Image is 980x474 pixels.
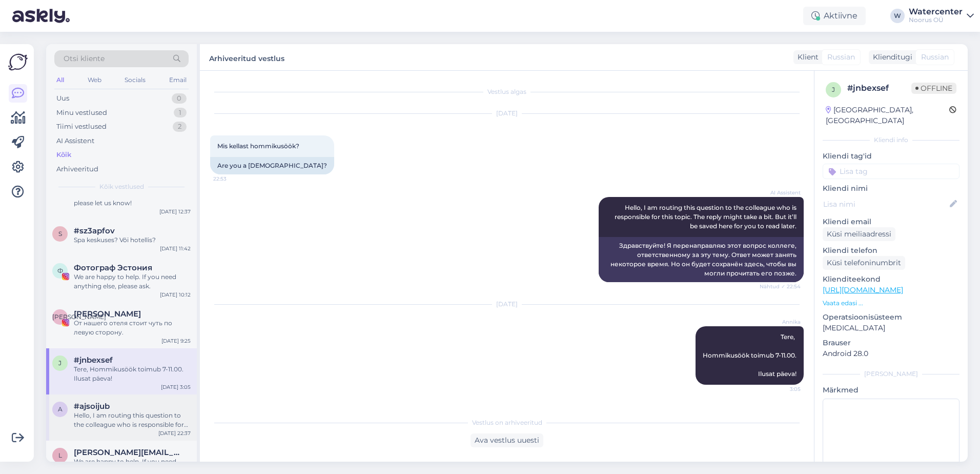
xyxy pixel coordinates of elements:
[58,451,62,459] span: l
[762,318,801,326] span: Annika
[823,285,903,294] a: [URL][DOMAIN_NAME]
[210,87,804,96] div: Vestlus algas
[823,385,959,396] p: Märkmed
[56,164,98,174] div: Arhiveeritud
[74,402,110,411] span: #ajsoijub
[762,189,801,196] span: AI Assistent
[158,429,191,437] div: [DATE] 22:37
[74,319,191,337] div: От нашего отеля стоит чуть по левую сторону.
[58,359,62,367] span: j
[64,53,105,64] span: Otsi kliente
[167,73,189,87] div: Email
[909,8,974,24] a: WatercenterNoorus OÜ
[160,291,191,299] div: [DATE] 10:12
[210,109,804,118] div: [DATE]
[762,385,801,393] span: 3:05
[823,299,959,308] p: Vaata edasi ...
[823,245,959,256] p: Kliendi telefon
[909,8,963,16] div: Watercenter
[823,338,959,348] p: Brauser
[823,135,959,145] div: Kliendi info
[471,433,543,447] div: Ava vestlus uuesti
[823,312,959,323] p: Operatsioonisüsteem
[99,182,144,191] span: Kõik vestlused
[210,300,804,309] div: [DATE]
[832,86,835,93] span: j
[703,333,797,378] span: Tere, Hommikusöök toimub 7-11.00. Ilusat päeva!
[74,272,191,291] div: We are happy to help. If you need anything else, please ask.
[847,82,911,94] div: # jnbexsef
[159,208,191,215] div: [DATE] 12:37
[161,337,191,345] div: [DATE] 9:25
[56,108,107,118] div: Minu vestlused
[911,83,956,94] span: Offline
[56,136,94,146] div: AI Assistent
[74,355,113,365] span: #jnbexsef
[74,235,191,245] div: Spa keskuses? Või hotellis?
[58,230,62,238] span: s
[160,245,191,252] div: [DATE] 11:42
[615,204,798,230] span: Hello, I am routing this question to the colleague who is responsible for this topic. The reply m...
[213,175,252,183] span: 22:53
[209,50,284,64] label: Arhiveeritud vestlus
[823,348,959,359] p: Android 28.0
[823,216,959,227] p: Kliendi email
[56,122,107,132] div: Tiimi vestlused
[56,93,69,104] div: Uus
[122,73,148,87] div: Socials
[174,108,187,118] div: 1
[909,16,963,24] div: Noorus OÜ
[57,267,63,274] span: Ф
[823,151,959,162] p: Kliendi tag'id
[56,150,71,160] div: Kõik
[823,274,959,285] p: Klienditeekond
[52,313,106,321] span: [PERSON_NAME]
[869,52,912,63] div: Klienditugi
[54,73,66,87] div: All
[823,323,959,333] p: [MEDICAL_DATA]
[58,405,63,413] span: a
[172,93,187,104] div: 0
[793,52,819,63] div: Klient
[8,52,28,72] img: Askly Logo
[823,164,959,179] input: Lisa tag
[823,369,959,379] div: [PERSON_NAME]
[74,448,180,457] span: libert.viktoria@gmail.com
[472,418,542,427] span: Vestlus on arhiveeritud
[74,365,191,383] div: Tere, Hommikusöök toimub 7-11.00. Ilusat päeva!
[921,52,949,63] span: Russian
[823,199,948,210] input: Lisa nimi
[826,105,949,126] div: [GEOGRAPHIC_DATA], [GEOGRAPHIC_DATA]
[823,256,905,270] div: Küsi telefoninumbrit
[823,227,895,241] div: Küsi meiliaadressi
[803,7,866,25] div: Aktiivne
[74,309,141,319] span: Николь Солтрук
[890,9,905,23] div: W
[74,189,191,208] div: If you need more help or information, please let us know!
[74,226,115,235] span: #sz3apfov
[86,73,104,87] div: Web
[74,411,191,429] div: Hello, I am routing this question to the colleague who is responsible for this topic. The reply m...
[599,237,804,282] div: Здравствуйте! Я перенаправляю этот вопрос коллеге, ответственному за эту тему. Ответ может занять...
[760,283,801,290] span: Nähtud ✓ 22:54
[173,122,187,132] div: 2
[74,263,152,272] span: Фотограф Эстония
[823,183,959,194] p: Kliendi nimi
[217,142,299,150] span: Mis kellast hommikusöök?
[827,52,855,63] span: Russian
[161,383,191,391] div: [DATE] 3:05
[210,157,334,174] div: Are you a [DEMOGRAPHIC_DATA]?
